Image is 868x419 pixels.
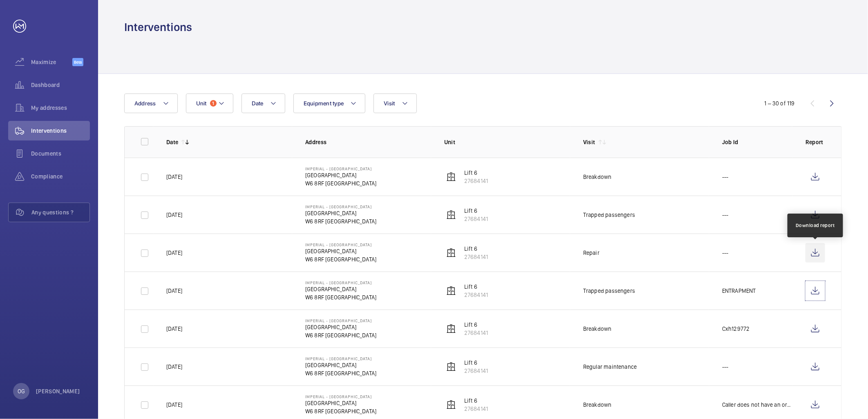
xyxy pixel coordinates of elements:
[305,247,376,255] p: [GEOGRAPHIC_DATA]
[446,210,456,220] img: elevator.svg
[464,329,488,337] p: 27684141
[305,331,376,339] p: W6 8RF [GEOGRAPHIC_DATA]
[305,242,376,247] p: Imperial - [GEOGRAPHIC_DATA]
[722,211,729,219] p: ---
[166,401,182,409] p: [DATE]
[305,356,376,361] p: Imperial - [GEOGRAPHIC_DATA]
[31,58,72,66] span: Maximize
[583,173,612,181] div: Breakdown
[722,325,750,333] p: Cxh129772
[374,94,416,113] button: Visit
[31,127,90,135] span: Interventions
[464,169,488,177] p: Lift 6
[446,286,456,296] img: elevator.svg
[464,359,488,367] p: Lift 6
[796,222,835,229] div: Download report
[31,149,90,158] span: Documents
[464,321,488,329] p: Lift 6
[722,401,792,409] p: Caller does not have an order number
[722,138,792,146] p: Job Id
[186,94,233,113] button: Unit1
[304,100,344,107] span: Equipment type
[305,399,376,407] p: [GEOGRAPHIC_DATA]
[305,179,376,187] p: W6 8RF [GEOGRAPHIC_DATA]
[31,104,90,112] span: My addresses
[765,99,795,107] div: 1 – 30 of 119
[583,363,637,371] div: Regular maintenance
[305,323,376,331] p: [GEOGRAPHIC_DATA]
[583,287,635,295] div: Trapped passengers
[722,363,729,371] p: ---
[464,291,488,299] p: 27684141
[444,138,570,146] p: Unit
[293,94,366,113] button: Equipment type
[583,325,612,333] div: Breakdown
[583,249,600,257] div: Repair
[166,363,182,371] p: [DATE]
[305,138,431,146] p: Address
[31,172,90,181] span: Compliance
[18,387,25,395] p: OG
[464,215,488,223] p: 27684141
[166,325,182,333] p: [DATE]
[305,209,376,217] p: [GEOGRAPHIC_DATA]
[210,100,217,107] span: 1
[446,400,456,410] img: elevator.svg
[305,217,376,225] p: W6 8RF [GEOGRAPHIC_DATA]
[464,177,488,185] p: 27684141
[305,369,376,377] p: W6 8RF [GEOGRAPHIC_DATA]
[464,245,488,253] p: Lift 6
[305,318,376,323] p: Imperial - [GEOGRAPHIC_DATA]
[134,100,156,107] span: Address
[446,324,456,334] img: elevator.svg
[72,58,83,66] span: Beta
[722,173,729,181] p: ---
[305,407,376,415] p: W6 8RF [GEOGRAPHIC_DATA]
[305,361,376,369] p: [GEOGRAPHIC_DATA]
[446,248,456,258] img: elevator.svg
[805,138,825,146] p: Report
[305,285,376,293] p: [GEOGRAPHIC_DATA]
[384,100,395,107] span: Visit
[31,208,89,216] span: Any questions ?
[305,293,376,301] p: W6 8RF [GEOGRAPHIC_DATA]
[196,100,207,107] span: Unit
[166,211,182,219] p: [DATE]
[464,405,488,413] p: 27684141
[722,287,756,295] p: ENTRAPMENT
[464,253,488,261] p: 27684141
[36,387,80,395] p: [PERSON_NAME]
[305,204,376,209] p: Imperial - [GEOGRAPHIC_DATA]
[446,362,456,372] img: elevator.svg
[305,394,376,399] p: Imperial - [GEOGRAPHIC_DATA]
[583,401,612,409] div: Breakdown
[305,171,376,179] p: [GEOGRAPHIC_DATA]
[166,287,182,295] p: [DATE]
[242,94,285,113] button: Date
[305,280,376,285] p: Imperial - [GEOGRAPHIC_DATA]
[305,255,376,263] p: W6 8RF [GEOGRAPHIC_DATA]
[464,367,488,375] p: 27684141
[124,20,192,35] h1: Interventions
[166,138,178,146] p: Date
[124,94,178,113] button: Address
[166,173,182,181] p: [DATE]
[305,166,376,171] p: Imperial - [GEOGRAPHIC_DATA]
[722,249,729,257] p: ---
[583,211,635,219] div: Trapped passengers
[446,172,456,182] img: elevator.svg
[464,207,488,215] p: Lift 6
[166,249,182,257] p: [DATE]
[464,397,488,405] p: Lift 6
[464,283,488,291] p: Lift 6
[252,100,264,107] span: Date
[31,81,90,89] span: Dashboard
[583,138,595,146] p: Visit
